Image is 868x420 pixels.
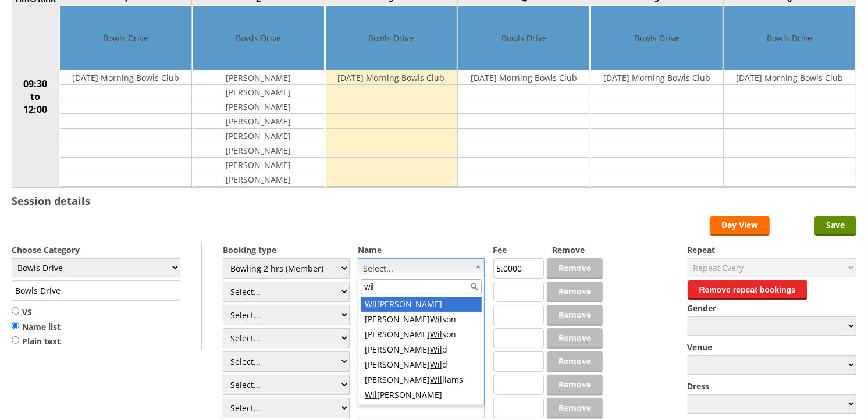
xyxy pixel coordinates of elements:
span: Wil [430,374,442,385]
div: [PERSON_NAME] d [361,357,482,372]
span: Wil [430,344,442,355]
div: [PERSON_NAME] son [361,312,482,327]
span: Wil [430,359,442,370]
div: [PERSON_NAME] [361,387,482,403]
span: Wil [365,298,377,309]
span: Wil [430,314,442,325]
span: Wil [430,329,442,340]
div: [PERSON_NAME] d [361,342,482,357]
div: [PERSON_NAME] [361,297,482,312]
div: [PERSON_NAME] son [361,327,482,342]
div: [PERSON_NAME] liams [361,372,482,387]
span: Wil [365,389,377,400]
